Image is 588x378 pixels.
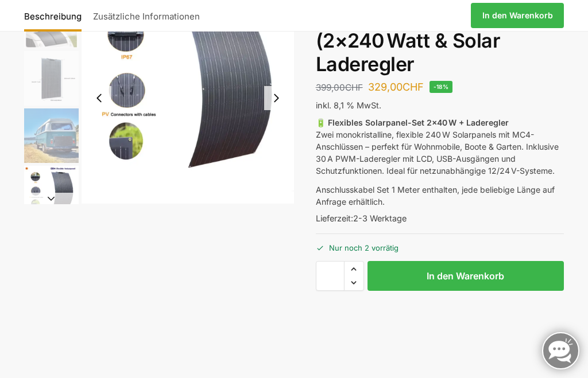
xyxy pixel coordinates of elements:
[24,51,79,106] img: Flexibles Solarmodul 120 watt
[316,116,564,177] p: Zwei monokristalline, flexible 240 W Solarpanels mit MC4-Anschlüssen – perfekt für Wohnmobile, Bo...
[403,81,424,93] span: CHF
[345,262,363,276] span: Increase quantity
[316,118,509,127] strong: 🔋 Flexibles Solarpanel-Set 2×40 W + Laderegler
[430,81,453,93] span: -18%
[367,261,564,291] button: In den Warenkorb
[316,100,381,110] span: inkl. 8,1 % MwSt.
[471,3,564,28] a: In den Warenkorb
[21,49,79,107] li: 2 / 9
[316,6,564,76] h1: Flexible Solarpanels (2×240 Watt & Solar Laderegler
[316,184,564,208] p: Anschlusskabel Set 1 Meter enthalten, jede beliebige Länge auf Anfrage erhältlich.
[87,2,206,29] a: Zusätzliche Informationen
[21,164,79,221] li: 4 / 9
[345,82,363,93] span: CHF
[24,108,79,163] img: Flexibel unendlich viele Einsatzmöglichkeiten
[316,213,407,223] span: Lieferzeit:
[345,275,363,290] span: Reduce quantity
[24,193,79,204] button: Next slide
[316,261,345,291] input: Produktmenge
[87,86,111,110] button: Previous slide
[316,233,564,254] p: Nur noch 2 vorrätig
[264,86,288,110] button: Next slide
[316,82,363,93] bdi: 399,00
[353,213,407,223] span: 2-3 Werktage
[314,298,567,364] iframe: Sicherer Rahmen für schnelle Bezahlvorgänge
[368,81,424,93] bdi: 329,00
[21,107,79,164] li: 3 / 9
[24,166,79,220] img: s-l1600 (4)
[24,2,87,29] a: Beschreibung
